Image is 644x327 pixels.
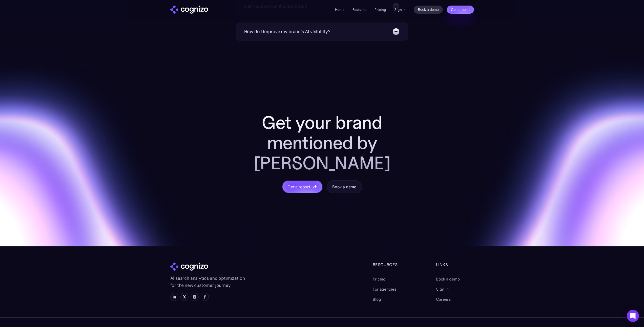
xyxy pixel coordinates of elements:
img: star [314,184,317,188]
a: Sign in [394,7,406,13]
div: Resources [373,262,411,268]
p: AI search analytics and optimization for the new customer journey [170,275,246,289]
a: For agencies [373,286,396,292]
div: Open Intercom Messenger [627,310,639,322]
a: Book a demo [436,276,460,282]
h2: Get your brand mentioned by [PERSON_NAME] [241,112,403,173]
img: X icon [182,295,186,299]
img: LinkedIn icon [172,295,176,299]
div: Book a demo [332,184,357,190]
a: home [170,6,208,14]
a: Features [352,7,366,12]
a: Book a demo [414,6,443,14]
a: Home [335,7,344,12]
div: Get a report [287,184,310,190]
div: How do I improve my brand's AI visibility? [244,28,330,35]
a: Blog [373,296,381,302]
img: cognizo logo [170,6,208,14]
a: Pricing [375,7,386,12]
div: links [436,262,474,268]
img: star [313,185,313,186]
img: cognizo logo [170,263,208,271]
a: Get a report [447,6,474,14]
a: Book a demo [327,180,362,193]
a: Pricing [373,276,386,282]
img: star [313,187,314,189]
a: Get a reportstarstarstar [282,180,323,193]
a: Sign in [436,286,449,292]
a: Careers [436,296,451,302]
